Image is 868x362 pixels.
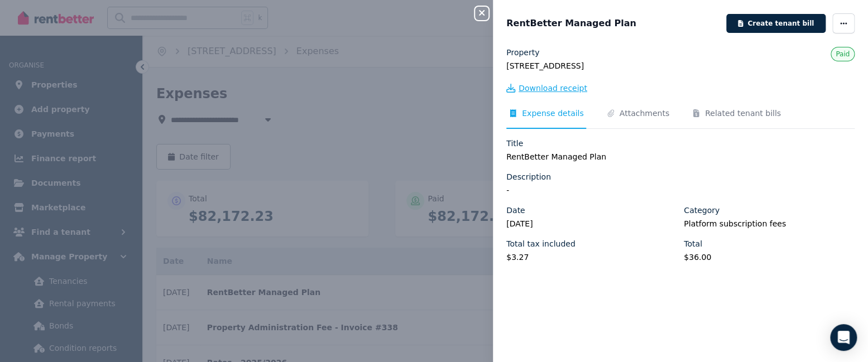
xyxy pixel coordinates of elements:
legend: RentBetter Managed Plan [506,151,855,162]
span: RentBetter Managed Plan [506,17,636,30]
label: Total [684,238,702,249]
label: Title [506,138,523,149]
button: Create tenant bill [726,14,826,33]
span: Related tenant bills [705,108,781,119]
label: Property [506,47,539,58]
nav: Tabs [506,108,855,129]
legend: - [506,185,855,196]
legend: $36.00 [684,252,855,263]
legend: [DATE] [506,218,677,229]
div: Open Intercom Messenger [830,324,857,351]
span: Paid [836,50,850,58]
label: Description [506,171,551,182]
label: Date [506,205,525,216]
label: Total tax included [506,238,576,249]
label: Category [684,205,720,216]
span: Expense details [522,108,584,119]
legend: Platform subscription fees [684,218,855,229]
span: Attachments [620,108,669,119]
legend: [STREET_ADDRESS] [506,60,855,71]
span: Download receipt [519,83,587,94]
legend: $3.27 [506,252,677,263]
